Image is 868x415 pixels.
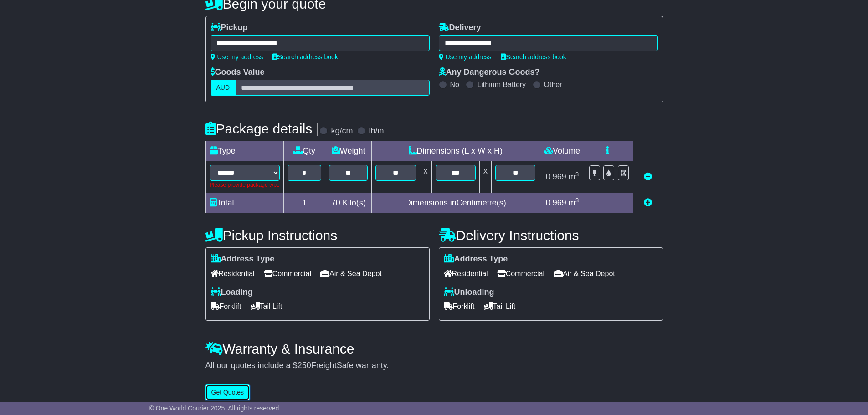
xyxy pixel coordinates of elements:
label: Any Dangerous Goods? [439,67,540,77]
button: Get Quotes [205,384,250,400]
span: Tail Lift [484,299,516,313]
sup: 3 [575,171,579,178]
label: Goods Value [211,67,265,77]
span: © One World Courier 2025. All rights reserved. [149,405,281,412]
span: m [569,198,579,207]
span: Air & Sea Depot [320,266,382,281]
span: 0.969 [546,172,566,181]
span: Air & Sea Depot [554,266,615,281]
label: AUD [211,80,236,96]
label: Unloading [444,287,494,297]
div: Please provide package type [210,181,280,189]
sup: 3 [575,197,579,204]
label: lb/in [369,126,384,136]
span: Commercial [497,266,544,281]
span: m [569,172,579,181]
span: 0.969 [546,198,566,207]
span: Forklift [211,299,241,313]
div: All our quotes include a $ FreightSafe warranty. [205,361,663,371]
td: Qty [283,141,325,161]
td: Total [205,193,283,213]
label: Address Type [211,254,275,264]
span: Residential [444,266,488,281]
label: kg/cm [331,126,353,136]
span: Residential [211,266,255,281]
label: Pickup [211,23,248,33]
a: Remove this item [644,172,652,181]
td: Weight [325,141,372,161]
td: x [479,161,491,193]
label: Loading [211,287,253,297]
label: Address Type [444,254,508,264]
a: Use my address [439,53,492,61]
h4: Pickup Instructions [205,228,430,243]
span: Tail Lift [251,299,282,313]
a: Search address book [272,53,338,61]
a: Add new item [644,198,652,207]
a: Search address book [501,53,566,61]
h4: Package details | [205,121,320,136]
td: Kilo(s) [325,193,372,213]
td: 1 [283,193,325,213]
label: Delivery [439,23,481,33]
h4: Warranty & Insurance [205,341,663,356]
span: Forklift [444,299,475,313]
td: Dimensions (L x W x H) [372,141,539,161]
h4: Delivery Instructions [439,228,663,243]
td: Dimensions in Centimetre(s) [372,193,539,213]
label: No [450,80,459,89]
label: Lithium Battery [477,80,526,89]
a: Use my address [211,53,263,61]
span: 250 [298,361,311,370]
span: Commercial [264,266,311,281]
span: 70 [331,198,340,207]
td: x [420,161,431,193]
label: Other [544,80,562,89]
td: Type [205,141,283,161]
td: Volume [539,141,585,161]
